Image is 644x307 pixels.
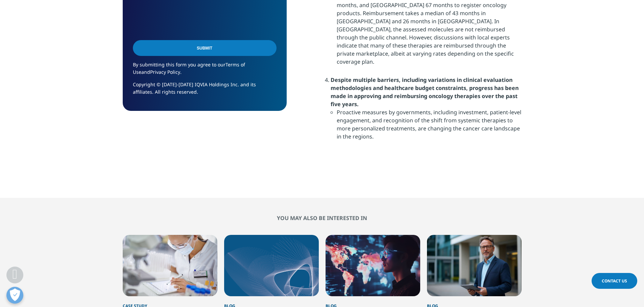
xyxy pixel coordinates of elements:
[592,273,637,289] a: Contact Us
[123,215,522,221] h2: You may also be interested in
[133,61,277,81] p: By submitting this form you agree to our and .
[133,3,236,30] iframe: reCAPTCHA
[337,108,522,146] li: Proactive measures by governments, including investment, patient-level engagement, and recognitio...
[602,278,627,284] span: Contact Us
[133,81,277,101] p: Copyright © [DATE]-[DATE] IQVIA Holdings Inc. and its affiliates. All rights reserved.
[133,40,277,56] input: Submit
[150,69,180,75] a: Privacy Policy
[331,76,519,108] strong: Despite multiple barriers, including variations in clinical evaluation methodologies and healthca...
[6,287,23,304] button: Open Preferences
